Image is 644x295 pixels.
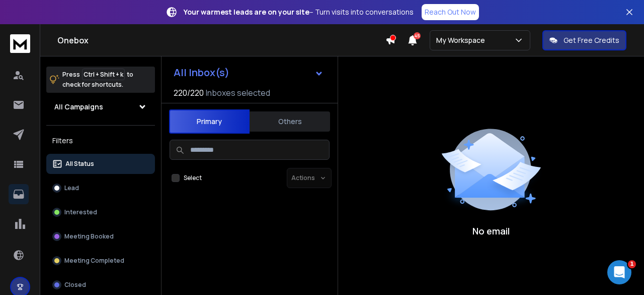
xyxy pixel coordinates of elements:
[169,109,250,134] button: Primary
[82,69,125,80] span: Ctrl + Shift + k
[46,97,155,117] button: All Campaigns
[46,178,155,198] button: Lead
[184,174,202,182] label: Select
[436,35,489,45] p: My Workspace
[46,202,155,222] button: Interested
[542,30,626,50] button: Get Free Credits
[46,275,155,295] button: Closed
[206,87,270,99] h3: Inboxes selected
[414,32,421,39] span: 45
[472,224,510,238] p: No email
[628,260,636,268] span: 1
[64,281,86,289] p: Closed
[184,7,414,17] p: – Turn visits into conversations
[64,208,97,216] p: Interested
[174,68,229,78] h1: All Inbox(s)
[46,134,155,148] h3: Filters
[174,87,204,99] span: 220 / 220
[46,251,155,271] button: Meeting Completed
[64,184,79,192] p: Lead
[65,160,94,168] p: All Status
[563,35,619,45] p: Get Free Credits
[250,110,330,133] button: Others
[166,63,332,83] button: All Inbox(s)
[607,260,631,284] iframe: Intercom live chat
[62,70,133,90] p: Press to check for shortcuts.
[46,154,155,174] button: All Status
[46,226,155,247] button: Meeting Booked
[57,34,385,46] h1: Onebox
[64,232,114,241] p: Meeting Booked
[184,7,309,17] strong: Your warmest leads are on your site
[54,102,103,112] h1: All Campaigns
[425,7,476,17] p: Reach Out Now
[64,257,124,265] p: Meeting Completed
[10,34,30,53] img: logo
[422,4,479,20] a: Reach Out Now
